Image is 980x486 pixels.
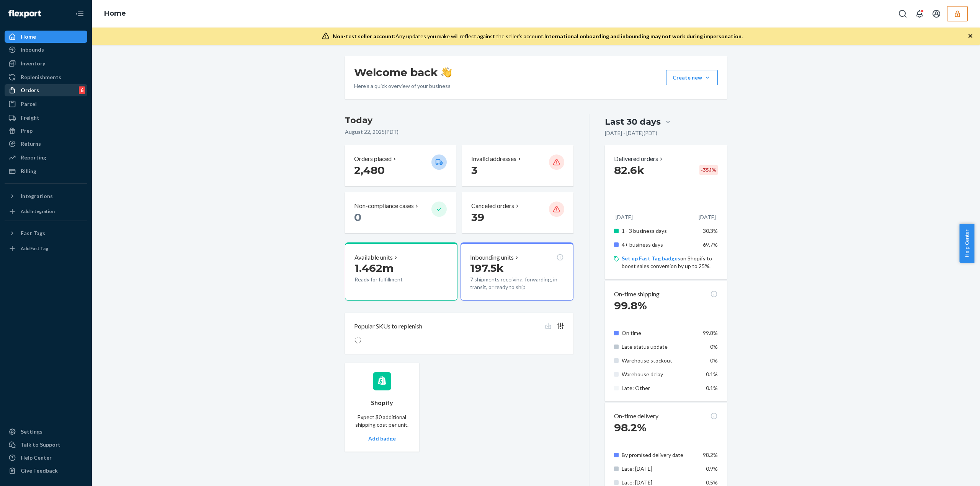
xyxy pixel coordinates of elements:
p: Expect $0 additional shipping cost per unit. [354,413,410,429]
div: Billing [21,167,36,175]
span: International onboarding and inbounding may not work during impersonation. [544,33,743,39]
p: Late: Other [622,384,697,392]
div: Fast Tags [21,229,45,237]
a: Inbounds [5,44,87,56]
p: Ready for fulfillment [354,276,425,283]
div: Integrations [21,192,53,200]
button: Open account menu [929,6,944,21]
div: Any updates you make will reflect against the seller's account. [333,33,743,40]
a: Billing [5,165,87,177]
a: Returns [5,138,87,150]
a: Set up Fast Tag badges [622,255,680,262]
div: 6 [79,86,85,94]
div: Help Center [21,454,52,462]
button: Close Navigation [72,6,87,21]
button: Create new [666,70,718,85]
span: 98.2% [703,452,718,458]
a: Settings [5,426,87,438]
button: Invalid addresses 3 [462,145,573,186]
p: 1 - 3 business days [622,227,697,235]
span: 30.3% [703,228,718,234]
p: Orders placed [354,154,392,163]
a: Inventory [5,57,87,70]
ol: breadcrumbs [98,3,132,25]
div: Freight [21,114,39,122]
a: Prep [5,125,87,137]
div: Talk to Support [21,441,60,449]
div: Prep [21,127,33,135]
p: Canceled orders [471,202,514,210]
button: Non-compliance cases 0 [345,192,456,233]
span: 197.5k [470,262,504,275]
a: Help Center [5,452,87,464]
div: Last 30 days [605,116,661,128]
div: Reporting [21,154,46,161]
div: Home [21,33,36,41]
p: On-time shipping [614,290,660,299]
a: Home [104,9,126,18]
span: 0.1% [706,385,718,391]
button: Open notifications [912,6,927,21]
p: on Shopify to boost sales conversion by up to 25%. [622,255,718,270]
button: Open Search Box [895,6,910,21]
img: Flexport logo [8,10,41,18]
a: Orders6 [5,84,87,96]
span: 3 [471,164,477,177]
span: Help Center [959,224,974,263]
div: Inbounds [21,46,44,54]
button: Fast Tags [5,227,87,239]
button: Give Feedback [5,465,87,477]
p: 4+ business days [622,241,697,249]
a: Add Integration [5,205,87,218]
span: 0% [710,357,718,364]
h1: Welcome back [354,65,452,79]
h3: Today [345,114,573,127]
span: 0.5% [706,479,718,486]
p: 7 shipments receiving, forwarding, in transit, or ready to ship [470,276,563,291]
span: 0% [710,343,718,350]
a: Freight [5,112,87,124]
p: Warehouse delay [622,371,697,378]
span: 39 [471,211,484,224]
img: hand-wave emoji [441,67,452,78]
p: Inbounding units [470,253,514,262]
p: Here’s a quick overview of your business [354,82,452,90]
a: Add Fast Tag [5,242,87,255]
p: By promised delivery date [622,451,697,459]
button: Talk to Support [5,439,87,451]
div: Replenishments [21,73,61,81]
span: 69.7% [703,241,718,248]
button: Add badge [368,435,396,442]
span: 82.6k [614,164,644,177]
p: Invalid addresses [471,154,516,163]
button: Integrations [5,190,87,202]
span: 0.9% [706,465,718,472]
button: Delivered orders [614,154,664,163]
p: Late: [DATE] [622,465,697,473]
p: Popular SKUs to replenish [354,322,422,331]
p: [DATE] [699,213,716,221]
a: Reporting [5,151,87,164]
p: On-time delivery [614,412,658,421]
a: Parcel [5,98,87,110]
button: Canceled orders 39 [462,192,573,233]
a: Replenishments [5,71,87,83]
p: August 22, 2025 ( PDT ) [345,128,573,136]
p: Shopify [371,398,393,407]
p: Non-compliance cases [354,202,414,210]
p: Late status update [622,343,697,351]
span: 2,480 [354,164,385,177]
span: 99.8% [703,330,718,336]
span: 0.1% [706,371,718,377]
a: Home [5,31,87,43]
p: Available units [354,253,393,262]
span: 1.462m [354,262,394,275]
button: Orders placed 2,480 [345,145,456,186]
div: Returns [21,140,41,148]
div: Parcel [21,100,37,108]
div: Add Integration [21,208,55,215]
p: On time [622,329,697,337]
p: [DATE] [616,213,633,221]
p: Warehouse stockout [622,357,697,364]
